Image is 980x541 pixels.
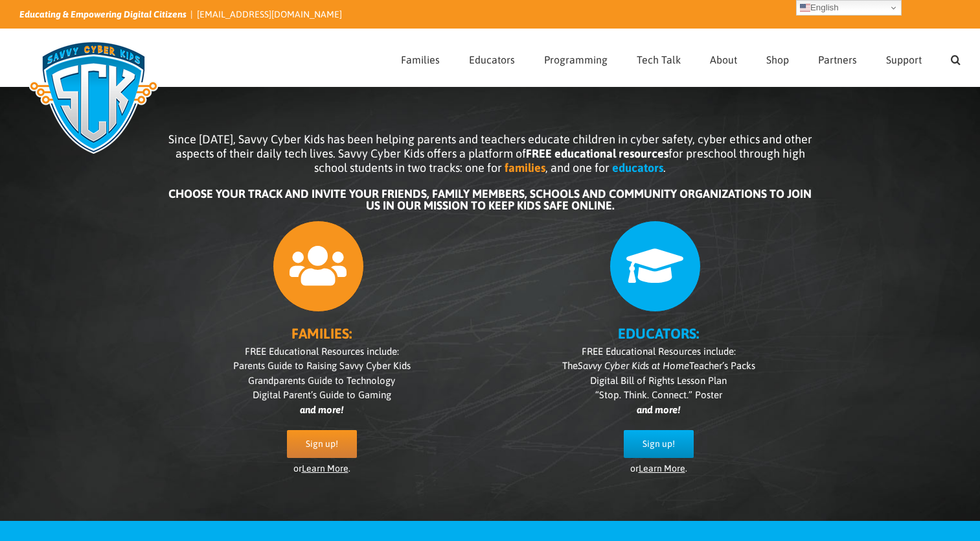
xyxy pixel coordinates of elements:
b: educators [612,161,663,174]
i: and more! [300,404,343,415]
a: Learn More [639,463,685,474]
span: FREE Educational Resources include: [582,346,736,357]
img: Savvy Cyber Kids Logo [19,32,168,162]
span: , and one for [545,161,610,174]
span: Parents Guide to Raising Savvy Cyber Kids [233,360,411,371]
span: Digital Parent’s Guide to Gaming [253,389,391,400]
nav: Main Menu [401,29,961,86]
span: The Teacher’s Packs [562,360,755,371]
b: FREE educational resources [526,147,668,160]
span: or . [293,463,350,474]
b: CHOOSE YOUR TRACK AND INVITE YOUR FRIENDS, FAMILY MEMBERS, SCHOOLS AND COMMUNITY ORGANIZATIONS TO... [168,187,812,212]
span: FREE Educational Resources include: [245,346,399,357]
a: Shop [766,29,789,86]
a: Sign up! [287,430,357,458]
span: Sign up! [306,439,338,450]
span: Grandparents Guide to Technology [248,375,395,386]
span: . [663,161,666,174]
a: Tech Talk [637,29,681,86]
span: Since [DATE], Savvy Cyber Kids has been helping parents and teachers educate children in cyber sa... [168,132,812,174]
span: Shop [766,54,789,65]
i: and more! [637,404,680,415]
a: Learn More [302,463,348,474]
span: Tech Talk [637,54,681,65]
a: Programming [544,29,608,86]
a: About [710,29,737,86]
span: Educators [469,54,515,65]
span: Support [886,54,922,65]
span: About [710,54,737,65]
span: “Stop. Think. Connect.” Poster [595,389,722,400]
a: [EMAIL_ADDRESS][DOMAIN_NAME] [197,9,342,19]
span: Partners [818,54,857,65]
a: Sign up! [624,430,694,458]
span: or . [630,463,687,474]
span: Programming [544,54,608,65]
a: Educators [469,29,515,86]
span: Families [401,54,440,65]
span: Sign up! [643,439,675,450]
a: Support [886,29,922,86]
b: families [505,161,545,174]
i: Educating & Empowering Digital Citizens [19,9,187,19]
i: Savvy Cyber Kids at Home [578,360,689,371]
b: EDUCATORS: [618,325,699,342]
a: Search [951,29,961,86]
b: FAMILIES: [291,325,352,342]
span: Digital Bill of Rights Lesson Plan [590,375,727,386]
img: en [800,3,810,13]
a: Families [401,29,440,86]
a: Partners [818,29,857,86]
